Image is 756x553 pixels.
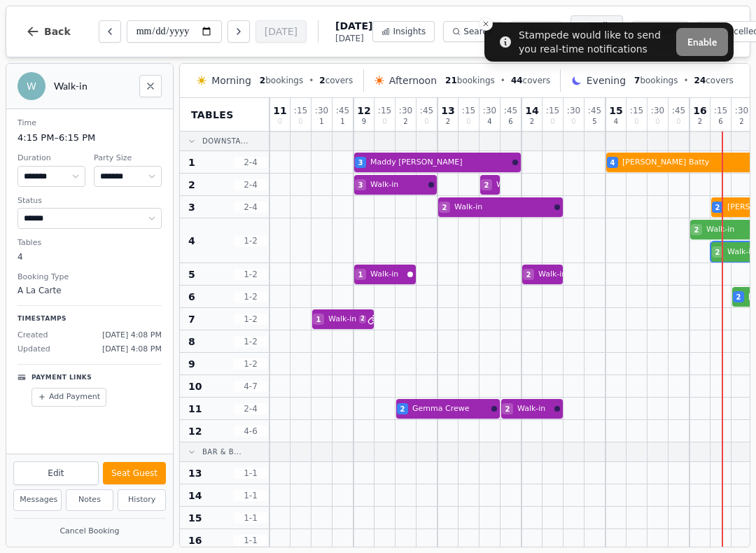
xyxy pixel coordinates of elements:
[278,118,282,125] span: 0
[13,489,62,511] button: Messages
[546,106,559,115] span: : 15
[698,118,702,125] span: 2
[672,106,685,115] span: : 45
[17,118,162,129] dt: Time
[15,15,82,48] button: Back
[188,267,195,281] span: 5
[234,426,267,437] span: 4 - 6
[17,284,162,297] dd: A La Carte
[188,489,202,503] span: 14
[234,336,267,347] span: 1 - 2
[651,106,664,115] span: : 30
[479,17,493,31] button: Close toast
[17,272,162,283] dt: Booking Type
[443,21,501,42] button: Search
[454,202,552,213] span: Walk-in
[17,314,162,324] p: Timestamps
[420,106,433,115] span: : 45
[500,75,505,86] span: •
[139,75,162,97] button: Close
[567,106,580,115] span: : 30
[508,118,512,125] span: 6
[336,106,349,115] span: : 45
[17,344,50,356] span: Updated
[44,27,71,36] span: Back
[234,403,267,414] span: 2 - 4
[94,153,162,164] dt: Party Size
[442,202,447,213] span: 2
[403,118,407,125] span: 2
[255,20,307,43] button: [DATE]
[298,118,302,125] span: 0
[309,75,314,86] span: •
[571,118,575,125] span: 0
[234,490,267,501] span: 1 - 1
[389,73,437,87] span: Afternoon
[519,28,671,56] div: Stampede would like to send you real-time notifications
[188,402,202,416] span: 11
[188,234,195,248] span: 4
[335,33,372,44] span: [DATE]
[694,76,706,85] span: 24
[718,118,722,125] span: 6
[234,314,267,325] span: 1 - 2
[260,76,265,85] span: 2
[370,179,426,191] span: Walk-in
[525,106,538,115] span: 14
[328,314,356,325] span: Walk-in
[234,235,267,246] span: 1 - 2
[399,106,412,115] span: : 30
[715,247,720,258] span: 2
[441,106,454,115] span: 13
[358,180,363,190] span: 3
[188,290,195,304] span: 6
[188,200,195,214] span: 3
[319,76,325,85] span: 2
[188,357,195,371] span: 9
[634,76,640,85] span: 7
[609,106,622,115] span: 15
[714,106,727,115] span: : 15
[362,118,366,125] span: 9
[496,179,524,191] span: Walk-in
[359,315,366,323] span: 2
[188,178,195,192] span: 2
[340,118,344,125] span: 1
[211,73,251,87] span: Morning
[234,291,267,302] span: 1 - 2
[31,373,92,383] p: Payment Links
[102,344,162,356] span: [DATE] 4:08 PM
[634,75,678,86] span: bookings
[315,106,328,115] span: : 30
[99,20,121,43] button: Previous day
[736,292,741,302] span: 2
[463,26,492,37] span: Search
[17,195,162,207] dt: Status
[526,269,531,280] span: 2
[484,180,489,190] span: 2
[517,403,552,415] span: Walk-in
[504,106,517,115] span: : 45
[694,225,699,235] span: 2
[188,533,202,547] span: 16
[358,269,363,280] span: 1
[357,106,370,115] span: 12
[234,202,267,213] span: 2 - 4
[378,106,391,115] span: : 15
[234,269,267,280] span: 1 - 2
[31,388,106,407] button: Add Payment
[316,314,321,325] span: 1
[715,202,720,213] span: 2
[260,75,303,86] span: bookings
[13,461,99,485] button: Edit
[735,106,748,115] span: : 30
[273,106,286,115] span: 11
[739,118,743,125] span: 2
[188,379,202,393] span: 10
[234,157,267,168] span: 2 - 4
[466,118,470,125] span: 0
[483,106,496,115] span: : 30
[102,330,162,342] span: [DATE] 4:08 PM
[17,330,48,342] span: Created
[655,118,659,125] span: 0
